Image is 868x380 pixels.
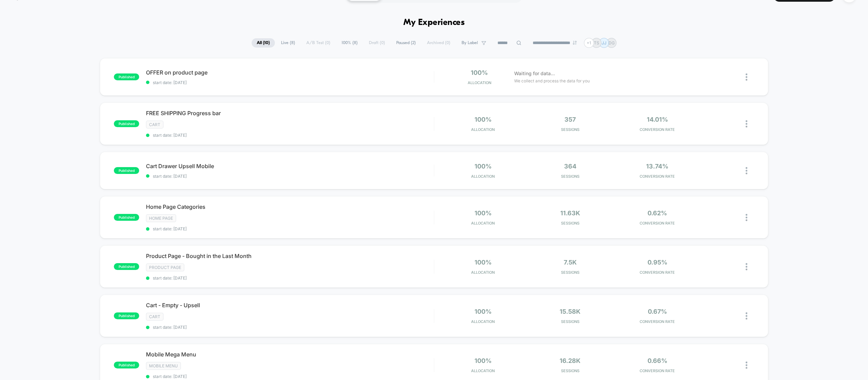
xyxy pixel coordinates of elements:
[564,116,576,123] span: 357
[391,38,421,47] span: Paused ( 2 )
[646,163,668,170] span: 13.74%
[146,226,434,231] span: start date: [DATE]
[528,221,612,226] span: Sessions
[746,120,747,127] img: close
[746,73,747,81] img: close
[647,209,667,217] span: 0.62%
[602,40,606,45] p: JJ
[647,259,667,266] span: 0.95%
[471,69,488,76] span: 100%
[146,110,434,117] span: FREE SHIPPING Progress bar
[647,357,667,364] span: 0.66%
[564,259,577,266] span: 7.5k
[615,319,699,324] span: CONVERSION RATE
[746,312,747,320] img: close
[471,127,495,132] span: Allocation
[471,174,495,179] span: Allocation
[462,40,478,45] span: By Label
[528,127,612,132] span: Sessions
[467,80,491,85] span: Allocation
[146,351,434,358] span: Mobile Mega Menu
[746,214,747,221] img: close
[475,163,492,170] span: 100%
[560,308,580,315] span: 15.58k
[475,116,492,123] span: 100%
[560,357,580,364] span: 16.28k
[146,133,434,138] span: start date: [DATE]
[114,214,139,221] span: published
[146,313,163,321] span: CART
[648,308,667,315] span: 0.67%
[746,263,747,270] img: close
[146,203,434,210] span: Home Page Categories
[471,368,495,373] span: Allocation
[615,221,699,226] span: CONVERSION RATE
[114,312,139,319] span: published
[146,263,184,271] span: Product Page
[746,362,747,369] img: close
[114,167,139,174] span: published
[146,325,434,330] span: start date: [DATE]
[471,221,495,226] span: Allocation
[114,120,139,127] span: published
[475,209,492,217] span: 100%
[528,368,612,373] span: Sessions
[471,319,495,324] span: Allocation
[146,121,163,128] span: CART
[475,308,492,315] span: 100%
[584,38,594,48] div: + 1
[615,127,699,132] span: CONVERSION RATE
[594,40,599,45] p: TS
[146,275,434,281] span: start date: [DATE]
[114,362,139,368] span: published
[573,41,577,45] img: end
[146,362,181,370] span: Mobile Menu
[615,174,699,179] span: CONVERSION RATE
[564,163,576,170] span: 364
[336,38,363,47] span: 100% ( 8 )
[560,209,580,217] span: 11.63k
[475,357,492,364] span: 100%
[609,40,615,45] p: DG
[514,78,590,84] span: We collect and process the data for you
[114,73,139,80] span: published
[746,167,747,174] img: close
[146,302,434,309] span: Cart - Empty - Upsell
[146,374,434,379] span: start date: [DATE]
[615,270,699,275] span: CONVERSION RATE
[146,80,434,85] span: start date: [DATE]
[146,174,434,179] span: start date: [DATE]
[615,368,699,373] span: CONVERSION RATE
[528,174,612,179] span: Sessions
[146,163,434,169] span: Cart Drawer Upsell Mobile
[528,319,612,324] span: Sessions
[647,116,668,123] span: 14.01%
[146,253,434,259] span: Product Page - Bought in the Last Month
[528,270,612,275] span: Sessions
[146,69,434,76] span: OFFER on product page
[471,270,495,275] span: Allocation
[475,259,492,266] span: 100%
[114,263,139,270] span: published
[403,18,465,28] h1: My Experiences
[514,70,555,77] span: Waiting for data...
[276,38,300,47] span: Live ( 8 )
[252,38,275,47] span: All ( 10 )
[146,214,176,222] span: Home Page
